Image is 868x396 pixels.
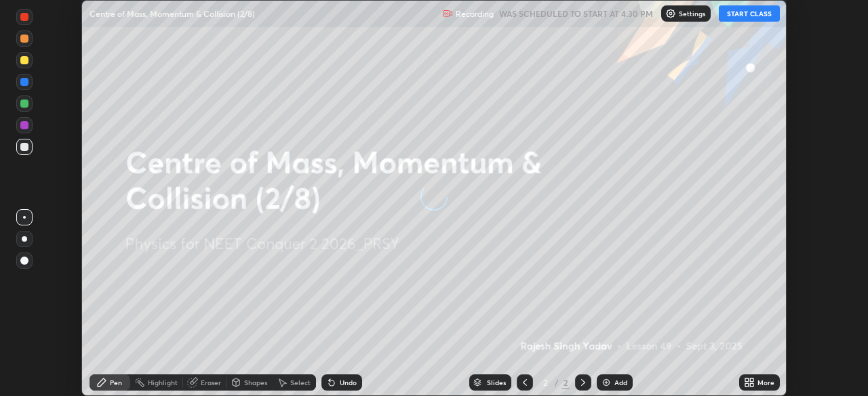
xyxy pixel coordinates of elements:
img: class-settings-icons [665,8,676,19]
div: 2 [538,378,552,387]
div: Pen [110,379,122,386]
p: Centre of Mass, Momentum & Collision (2/8) [90,8,255,19]
div: Shapes [244,379,267,386]
div: Undo [340,379,357,386]
div: Slides [487,379,506,386]
div: More [757,379,774,386]
div: Highlight [148,379,178,386]
img: recording.375f2c34.svg [442,8,453,19]
div: Add [614,379,627,386]
div: / [555,378,559,387]
div: Select [290,379,311,386]
div: 2 [561,376,570,389]
p: Settings [679,10,705,17]
button: START CLASS [719,5,780,22]
h5: WAS SCHEDULED TO START AT 4:30 PM [499,7,653,20]
img: add-slide-button [601,377,612,388]
div: Eraser [201,379,221,386]
p: Recording [456,9,494,19]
